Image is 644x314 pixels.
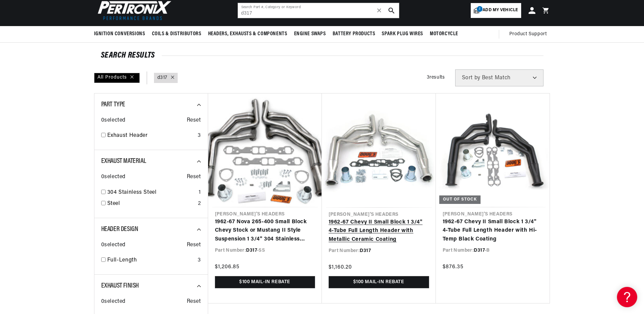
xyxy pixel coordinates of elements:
summary: Spark Plug Wires [378,26,426,42]
span: 0 selected [101,241,126,250]
span: Reset [187,241,201,250]
span: Product Support [509,30,547,38]
span: Spark Plug Wires [382,30,423,38]
span: Battery Products [333,30,375,38]
div: SEARCH RESULTS [101,52,543,59]
a: d317 [157,74,168,82]
summary: Ignition Conversions [94,26,149,42]
summary: Engine Swaps [291,26,329,42]
span: 0 selected [101,116,126,125]
span: Motorcycle [430,30,458,38]
a: Full-Length [107,256,195,265]
span: Engine Swaps [294,30,326,38]
a: 1962-67 Chevy II Small Block 1 3/4" 4-Tube Full Length Header with Metallic Ceramic Coating [329,218,429,244]
a: 304 Stainless Steel [107,188,196,197]
div: 2 [198,200,201,208]
a: 1962-67 Chevy II Small Block 1 3/4" 4-Tube Full Length Header with Hi-Temp Black Coating [443,218,543,244]
a: Steel [107,200,195,208]
span: Headers, Exhausts & Components [208,30,287,38]
div: 1 [199,188,201,197]
span: Reset [187,116,201,125]
div: All Products [94,73,140,83]
span: Exhaust Finish [101,282,139,289]
span: Add my vehicle [483,7,518,14]
div: 3 [198,131,201,140]
span: Coils & Distributors [152,30,201,38]
select: Sort by [455,69,543,86]
span: 0 selected [101,173,126,182]
summary: Battery Products [329,26,379,42]
summary: Motorcycle [426,26,462,42]
span: Reset [187,297,201,306]
span: Header Design [101,226,138,233]
summary: Product Support [509,26,550,42]
span: Reset [187,173,201,182]
span: Ignition Conversions [94,30,145,38]
span: 3 results [427,75,445,80]
summary: Coils & Distributors [149,26,205,42]
span: 2 [477,6,483,12]
span: 0 selected [101,297,126,306]
span: Sort by [462,75,481,81]
a: 1962-67 Nova 265-400 Small Block Chevy Stock or Mustang II Style Suspension 1 3/4" 304 Stainless ... [215,218,315,244]
span: Part Type [101,101,125,108]
input: Search Part #, Category or Keyword [238,3,399,18]
summary: Headers, Exhausts & Components [205,26,291,42]
a: 2Add my vehicle [471,3,521,18]
a: Exhaust Header [107,131,195,140]
button: search button [384,3,399,18]
div: 3 [198,256,201,265]
span: Exhaust Material [101,158,146,165]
